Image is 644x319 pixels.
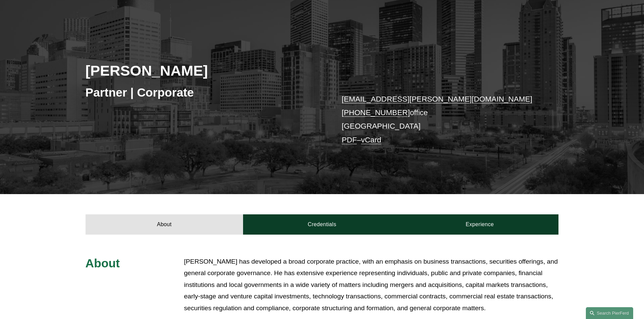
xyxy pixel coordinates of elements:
[401,214,559,235] a: Experience
[184,256,558,314] p: [PERSON_NAME] has developed a broad corporate practice, with an emphasis on business transactions...
[342,108,410,117] a: [PHONE_NUMBER]
[342,95,532,103] a: [EMAIL_ADDRESS][PERSON_NAME][DOMAIN_NAME]
[86,85,322,100] h3: Partner | Corporate
[86,257,120,270] span: About
[243,214,401,235] a: Credentials
[86,214,243,235] a: About
[586,307,633,319] a: Search this site
[361,136,381,144] a: vCard
[86,62,322,79] h2: [PERSON_NAME]
[342,136,357,144] a: PDF
[342,92,539,147] p: office [GEOGRAPHIC_DATA] –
